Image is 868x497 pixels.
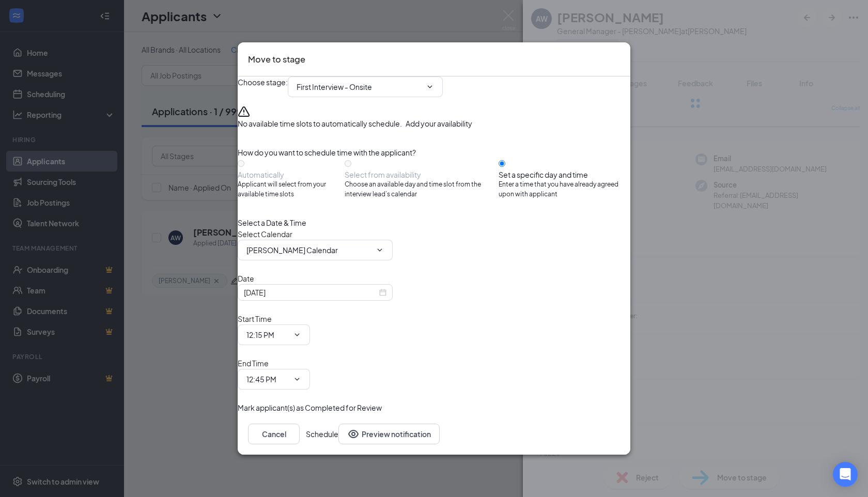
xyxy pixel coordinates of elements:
button: Add your availability [406,118,472,129]
span: Enter a time that you have already agreed upon with applicant [499,180,630,199]
svg: ChevronDown [293,375,301,383]
svg: Eye [347,428,360,440]
span: Mark applicant(s) as Completed for Review [238,402,382,413]
svg: ChevronDown [426,83,434,91]
span: Choose an available day and time slot from the interview lead’s calendar [345,180,499,199]
div: Select a Date & Time [238,217,630,228]
svg: Warning [238,105,250,118]
div: How do you want to schedule time with the applicant? [238,147,630,158]
button: Preview notificationEye [338,424,440,444]
button: Schedule [306,424,338,444]
span: End Time [238,359,269,368]
span: Choose stage : [238,76,288,97]
div: Set a specific day and time [499,169,630,180]
svg: ChevronDown [293,331,301,339]
div: Select from availability [345,169,499,180]
input: End time [246,374,289,385]
button: Cancel [248,424,300,444]
input: Sep 22, 2025 [244,287,377,298]
span: Date [238,274,254,283]
span: Start Time [238,314,272,323]
svg: ChevronDown [376,246,384,254]
span: Applicant will select from your available time slots [238,180,345,199]
div: Open Intercom Messenger [833,462,858,487]
input: Start time [246,329,289,340]
h3: Move to stage [248,53,305,66]
div: Automatically [238,169,345,180]
div: No available time slots to automatically schedule. [238,118,630,129]
span: Select Calendar [238,229,292,239]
